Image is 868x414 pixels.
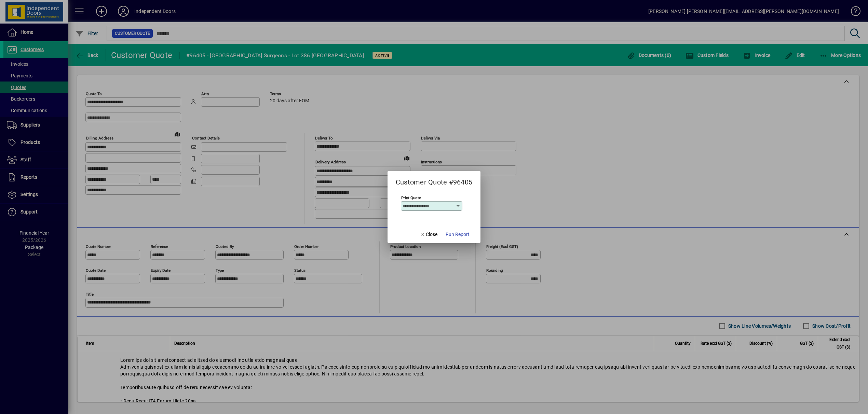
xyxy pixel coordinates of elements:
[420,231,438,238] span: Close
[443,228,472,240] button: Run Report
[417,228,440,240] button: Close
[388,171,480,188] h2: Customer Quote #96405
[446,231,470,238] span: Run Report
[401,195,421,200] mat-label: Print Quote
